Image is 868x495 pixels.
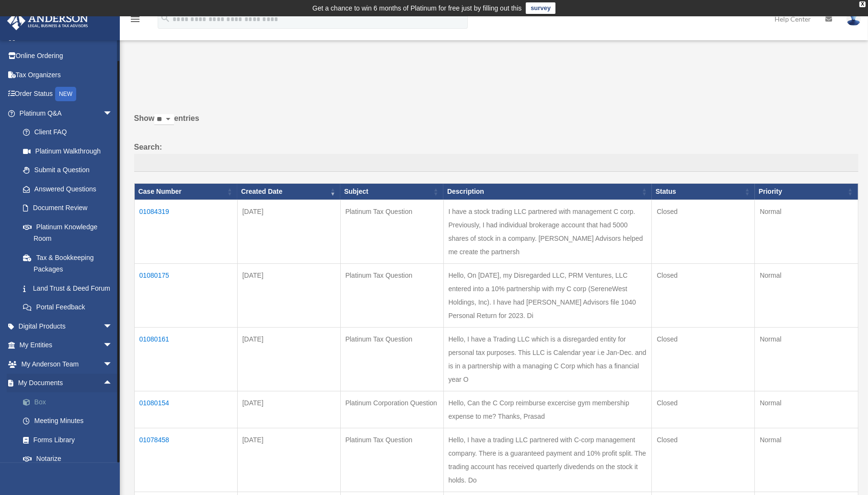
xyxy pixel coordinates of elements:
[443,184,652,200] th: Description: activate to sort column ascending
[7,374,127,393] a: My Documentsarrow_drop_up
[129,17,141,25] a: menu
[755,200,858,264] td: Normal
[134,112,858,135] label: Show entries
[237,184,340,200] th: Created Date: activate to sort column ascending
[340,428,443,492] td: Platinum Tax Question
[755,184,858,200] th: Priority: activate to sort column ascending
[859,1,866,7] div: close
[652,391,755,428] td: Closed
[652,200,755,264] td: Closed
[526,2,556,14] a: survey
[443,391,652,428] td: Hello, Can the C Corp reimburse excercise gym membership expense to me? Thanks, Prasad
[103,104,122,123] span: arrow_drop_down
[755,391,858,428] td: Normal
[340,264,443,328] td: Platinum Tax Question
[154,114,174,125] select: Showentries
[755,428,858,492] td: Normal
[237,428,340,492] td: [DATE]
[7,84,127,104] a: Order StatusNEW
[13,412,127,431] a: Meeting Minutes
[13,392,127,412] a: Box
[652,328,755,391] td: Closed
[13,179,117,199] a: Answered Questions
[443,200,652,264] td: I have a stock trading LLC partnered with management C corp. Previously, I had individual brokera...
[134,200,237,264] td: 01084319
[13,430,127,449] a: Forms Library
[7,104,122,123] a: Platinum Q&Aarrow_drop_down
[443,428,652,492] td: Hello, I have a trading LLC partnered with C-corp management company. There is a guaranteed payme...
[134,391,237,428] td: 01080154
[7,65,127,84] a: Tax Organizers
[13,141,122,161] a: Platinum Walkthrough
[160,13,171,24] i: search
[134,154,858,172] input: Search:
[134,264,237,328] td: 01080175
[755,264,858,328] td: Normal
[134,428,237,492] td: 01078458
[443,328,652,391] td: Hello, I have a Trading LLC which is a disregarded entity for personal tax purposes. This LLC is ...
[7,317,127,336] a: Digital Productsarrow_drop_down
[55,87,76,101] div: NEW
[13,123,122,142] a: Client FAQ
[129,13,141,25] i: menu
[652,184,755,200] th: Status: activate to sort column ascending
[103,336,122,355] span: arrow_drop_down
[13,449,127,469] a: Notarize
[237,200,340,264] td: [DATE]
[7,47,127,66] a: Online Ordering
[846,12,861,26] img: User Pic
[340,200,443,264] td: Platinum Tax Question
[755,328,858,391] td: Normal
[237,328,340,391] td: [DATE]
[7,354,127,374] a: My Anderson Teamarrow_drop_down
[13,199,122,218] a: Document Review
[340,184,443,200] th: Subject: activate to sort column ascending
[237,264,340,328] td: [DATE]
[13,248,122,279] a: Tax & Bookkeeping Packages
[13,298,122,317] a: Portal Feedback
[443,264,652,328] td: Hello, On [DATE], my Disregarded LLC, PRM Ventures, LLC entered into a 10% partnership with my C ...
[7,336,127,355] a: My Entitiesarrow_drop_down
[652,264,755,328] td: Closed
[652,428,755,492] td: Closed
[4,12,91,30] img: Anderson Advisors Platinum Portal
[134,141,858,172] label: Search:
[103,374,122,393] span: arrow_drop_up
[312,2,522,14] div: Get a chance to win 6 months of Platinum for free just by filling out this
[237,391,340,428] td: [DATE]
[340,328,443,391] td: Platinum Tax Question
[13,161,122,180] a: Submit a Question
[103,317,122,336] span: arrow_drop_down
[13,279,122,298] a: Land Trust & Deed Forum
[103,354,122,374] span: arrow_drop_down
[13,217,122,248] a: Platinum Knowledge Room
[134,328,237,391] td: 01080161
[134,184,237,200] th: Case Number: activate to sort column ascending
[340,391,443,428] td: Platinum Corporation Question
